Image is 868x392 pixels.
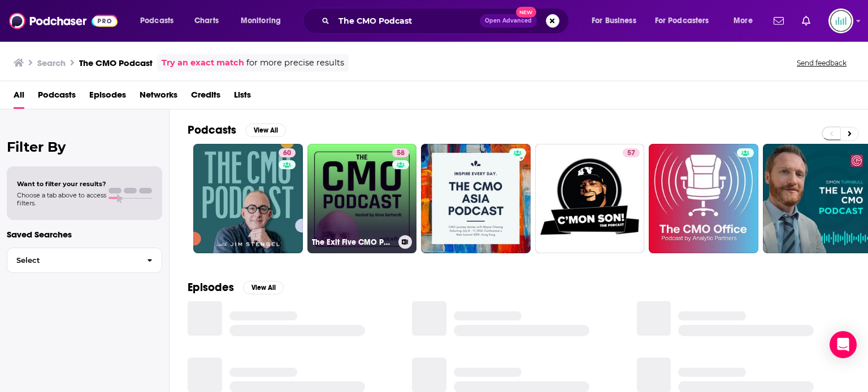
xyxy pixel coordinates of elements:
a: 60 [279,148,296,157]
button: View All [245,124,286,137]
span: Podcasts [140,13,173,29]
img: Podchaser - Follow, Share and Rate Podcasts [9,10,118,32]
input: Search podcasts, credits, & more... [334,12,480,30]
a: Charts [187,12,225,30]
h2: Filter By [7,139,162,155]
a: Credits [191,86,220,109]
div: Search podcasts, credits, & more... [314,8,580,34]
a: All [14,86,24,109]
span: Want to filter your results? [17,180,106,188]
button: open menu [132,12,188,30]
button: Open AdvancedNew [480,14,537,28]
a: 57 [623,148,640,157]
a: 60 [193,144,303,253]
button: View All [243,281,284,294]
button: open menu [648,12,726,30]
span: More [734,13,753,29]
a: Podcasts [38,86,76,109]
button: Select [7,248,162,273]
a: Show notifications dropdown [769,11,788,30]
button: open menu [584,12,650,30]
a: PodcastsView All [188,123,286,137]
h3: The Exit Five CMO Podcast (Hosted by [PERSON_NAME]) [312,237,394,247]
span: For Podcasters [655,13,709,29]
span: Logged in as podglomerate [828,8,853,33]
h2: Episodes [188,280,234,294]
span: Choose a tab above to access filters. [17,191,106,207]
a: 57 [535,144,645,253]
p: Saved Searches [7,229,162,240]
span: For Business [592,13,636,29]
span: Open Advanced [485,18,532,24]
div: Open Intercom Messenger [830,331,857,358]
span: for more precise results [246,56,344,69]
img: User Profile [828,8,853,33]
a: Show notifications dropdown [797,11,815,30]
h3: The CMO Podcast [79,58,153,68]
a: Networks [140,86,177,109]
span: New [516,7,536,17]
a: 58 [392,148,409,157]
button: Send feedback [793,58,850,68]
a: 58The Exit Five CMO Podcast (Hosted by [PERSON_NAME]) [307,144,417,253]
h3: Search [37,58,66,68]
a: Lists [234,86,251,109]
span: 60 [283,148,291,159]
a: Episodes [89,86,126,109]
button: open menu [726,12,767,30]
span: Charts [194,13,219,29]
button: Show profile menu [828,8,853,33]
span: 58 [397,148,405,159]
span: Select [7,257,138,264]
a: EpisodesView All [188,280,284,294]
span: Monitoring [241,13,281,29]
h2: Podcasts [188,123,236,137]
span: 57 [627,148,635,159]
a: Try an exact match [162,56,244,69]
button: open menu [233,12,296,30]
